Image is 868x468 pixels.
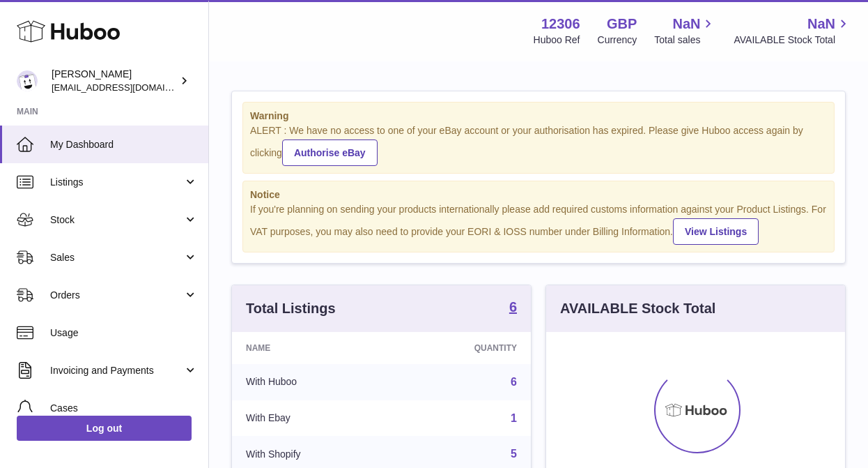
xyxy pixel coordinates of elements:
[50,289,183,302] span: Orders
[232,332,393,364] th: Name
[50,402,198,415] span: Cases
[654,33,716,47] span: Total sales
[598,33,637,47] div: Currency
[807,15,835,33] span: NaN
[52,68,177,94] div: [PERSON_NAME]
[511,412,517,424] a: 1
[393,332,531,364] th: Quantity
[282,139,378,166] a: Authorise eBay
[734,15,851,47] a: NaN AVAILABLE Stock Total
[250,188,827,202] strong: Notice
[50,176,183,189] span: Listings
[509,300,517,317] a: 6
[250,110,827,123] strong: Warning
[734,33,851,47] span: AVAILABLE Stock Total
[50,138,198,151] span: My Dashboard
[511,376,517,388] a: 6
[250,203,827,245] div: If you're planning on sending your products internationally please add required customs informati...
[607,15,637,33] strong: GBP
[50,251,183,264] span: Sales
[541,15,580,33] strong: 12306
[509,300,517,314] strong: 6
[52,82,205,93] span: [EMAIL_ADDRESS][DOMAIN_NAME]
[673,218,759,245] a: View Listings
[232,364,393,400] td: With Huboo
[511,448,517,460] a: 5
[560,299,715,318] h3: AVAILABLE Stock Total
[654,15,716,47] a: NaN Total sales
[50,326,198,340] span: Usage
[17,416,192,441] a: Log out
[232,400,393,437] td: With Ebay
[672,15,700,33] span: NaN
[17,70,38,91] img: hello@otect.co
[250,124,827,166] div: ALERT : We have no access to one of your eBay account or your authorisation has expired. Please g...
[534,33,580,47] div: Huboo Ref
[50,364,183,377] span: Invoicing and Payments
[246,299,336,318] h3: Total Listings
[50,213,183,227] span: Stock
